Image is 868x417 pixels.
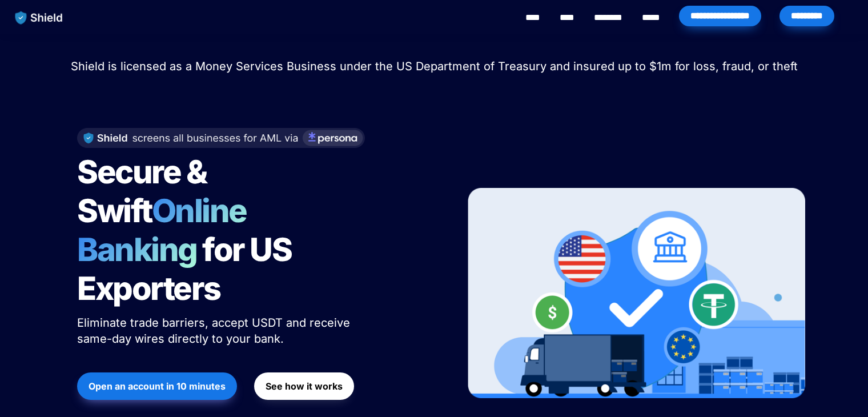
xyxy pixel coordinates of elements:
strong: Open an account in 10 minutes [89,380,226,392]
span: for US Exporters [77,230,297,308]
img: website logo [10,6,69,30]
span: Shield is licensed as a Money Services Business under the US Department of Treasury and insured u... [71,59,798,73]
button: See how it works [254,372,354,400]
strong: See how it works [266,380,343,392]
span: Online Banking [77,191,258,269]
button: Open an account in 10 minutes [77,372,237,400]
span: Eliminate trade barriers, accept USDT and receive same-day wires directly to your bank. [77,316,353,346]
a: See how it works [254,367,354,406]
a: Open an account in 10 minutes [77,367,237,406]
span: Secure & Swift [77,153,212,230]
